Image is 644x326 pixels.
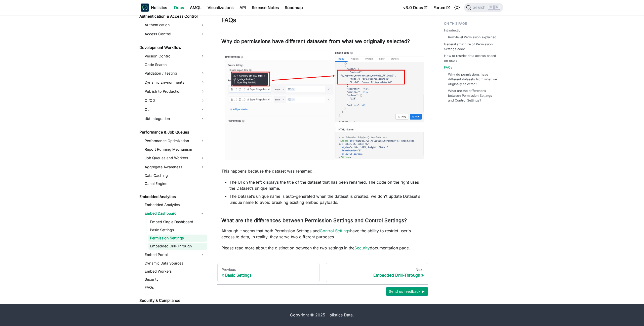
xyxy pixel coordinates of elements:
nav: Docs pages [217,263,428,282]
a: Embedded Drill-Through [148,243,207,250]
a: Report Running Mechanism [143,146,207,153]
a: What are the differences between Permission Settings and Control Settings? [448,88,498,103]
p: Although it seems that both Permission Settings and have the ability to restrict user's access to... [221,228,424,240]
a: Aggregate Awareness [143,163,207,171]
a: Access Control [143,30,198,38]
a: PreviousBasic Settings [217,263,320,282]
button: Expand sidebar category 'dbt Integration' [198,115,207,123]
a: v3.0 Docs [400,4,430,12]
kbd: ⌘ [488,5,493,10]
a: Security [143,276,207,283]
h3: Why do permissions have different datasets from what we originally selected? [221,38,424,45]
a: Docs [171,4,187,12]
span: Send us feedback ► [389,288,425,295]
a: Embedded Analytics [143,201,207,208]
b: Holistics [151,5,167,11]
a: Security & Compliance [138,297,207,304]
a: Security [354,245,370,250]
a: API [236,4,249,12]
a: Job Queues and Workers [143,154,207,162]
a: Row-level Permission explained [448,35,496,40]
a: How to restrict data access based on users [444,53,500,63]
div: Next [330,267,424,272]
a: Code Search [143,61,207,68]
a: Canal Engine [143,180,207,187]
a: Publish to Production [143,87,207,95]
div: Previous [222,267,315,272]
a: Dynamic Environments [143,78,207,86]
button: Search (Command+K) [464,3,503,12]
a: Data Caching [143,172,207,179]
button: Collapse sidebar category 'Embed Dashboard' [198,209,207,217]
img: Holistics [141,4,149,12]
a: Forum [430,4,453,12]
a: Authentication [143,21,207,29]
h3: What are the differences between Permission Settings and Control Settings? [221,217,424,224]
a: Performance & Job Queues [138,129,207,136]
a: Basic Settings [148,226,207,234]
a: Embed Portal [143,251,198,259]
button: Expand sidebar category 'CLI' [198,106,207,114]
img: Embedded Permision Settings [221,49,424,167]
a: Embed Workers [143,268,207,275]
a: Permission Settings [148,235,207,242]
a: Version Control [143,52,207,60]
a: Roadmap [282,4,306,12]
a: Why do permissions have different datasets from what we originally selected? [448,72,498,87]
li: The Dataset’s unique name is auto-generated when the dataset is created. we don't update Dataset’... [229,193,424,205]
div: Embedded Drill-Through [330,273,424,278]
a: Embedded Analytics [138,193,207,200]
a: CI/CD [143,96,207,105]
a: Release Notes [249,4,282,12]
a: Embed Dashboard [143,209,198,217]
span: Search [471,5,489,10]
button: Expand sidebar category 'Access Control' [198,30,207,38]
a: Control Settings [320,228,350,233]
a: Introduction [444,28,463,33]
p: Please read more about the distinction between the two settings in the documentation page. [221,245,424,251]
li: The UI on the left displays the title of the dataset that has been renamed. The code on the right... [229,179,424,191]
a: Authentication & Access Control [138,13,207,20]
p: This happens because the dataset was renamed. [221,168,424,174]
div: Copyright © 2025 Holistics Data. [162,312,482,318]
a: Development Workflow [138,44,207,51]
button: Expand sidebar category 'Performance Optimization' [198,137,207,145]
a: NextEmbedded Drill-Through [326,263,428,282]
a: AMQL [187,4,205,12]
a: Dynamic Data Sources [143,260,207,267]
a: Visualizations [205,4,236,12]
a: General structure of Permission Settings code [444,42,500,51]
a: Validation / Testing [143,69,207,77]
button: Expand sidebar category 'Embed Portal' [198,251,207,259]
div: Basic Settings [222,273,315,278]
a: CLI [143,106,198,114]
a: Performance Optimization [143,137,198,145]
a: HolisticsHolistics [141,4,167,12]
a: FAQs [444,65,452,70]
a: FAQs [143,284,207,291]
h2: FAQs [221,16,424,26]
kbd: K [495,5,500,10]
a: Embed Single Dashboard [148,218,207,225]
button: Switch between dark and light mode (currently light mode) [453,4,461,12]
a: dbt Integration [143,115,198,123]
button: Send us feedback ► [386,287,428,296]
